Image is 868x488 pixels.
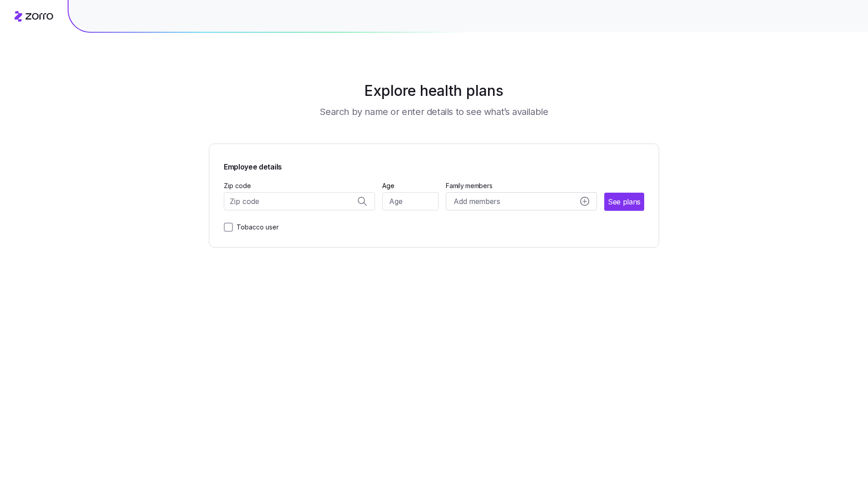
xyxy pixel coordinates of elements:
[454,196,500,207] span: Add members
[382,192,439,210] input: Age
[224,192,375,210] input: Zip code
[232,80,637,102] h1: Explore health plans
[382,181,395,191] label: Age
[608,196,641,208] span: See plans
[604,193,644,211] button: See plans
[320,105,548,118] h3: Search by name or enter details to see what’s available
[446,181,597,190] span: Family members
[446,192,597,210] button: Add membersadd icon
[580,197,589,206] svg: add icon
[224,159,644,173] span: Employee details
[224,181,251,191] label: Zip code
[233,222,279,233] label: Tobacco user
